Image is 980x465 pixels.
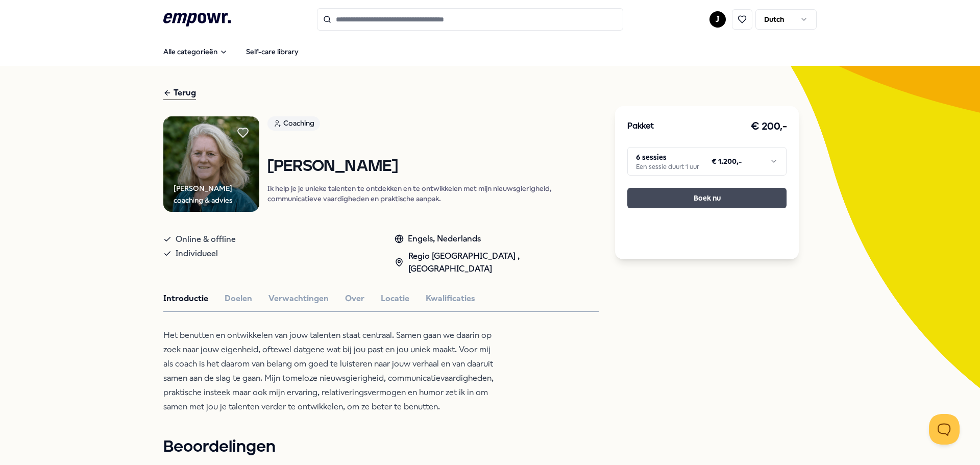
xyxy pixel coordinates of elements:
button: Over [345,292,364,305]
span: Individueel [176,247,218,261]
span: Online & offline [176,232,236,247]
button: Locatie [381,292,409,305]
div: [PERSON_NAME] coaching & advies [174,183,259,206]
button: Kwalificaties [426,292,475,305]
nav: Main [155,41,307,62]
h3: € 200,- [751,118,787,135]
button: Boek nu [627,188,787,208]
h3: Pakket [627,120,654,133]
p: Ik help je je unieke talenten te ontdekken en te ontwikkelen met mijn nieuwsgierigheid, communica... [267,183,599,204]
div: Terug [163,86,196,100]
button: Doelen [225,292,252,305]
button: Introductie [163,292,208,305]
h1: [PERSON_NAME] [267,158,599,176]
div: Engels, Nederlands [395,232,599,246]
a: Self-care library [238,41,307,62]
div: Coaching [267,116,320,131]
img: Product Image [163,116,259,212]
button: Alle categorieën [155,41,236,62]
button: J [709,11,726,28]
input: Search for products, categories or subcategories [317,8,623,31]
a: Coaching [267,116,599,134]
p: Het benutten en ontwikkelen van jouw talenten staat centraal. Samen gaan we daarin op zoek naar j... [163,328,495,414]
iframe: Help Scout Beacon - Open [929,414,960,445]
div: Regio [GEOGRAPHIC_DATA] , [GEOGRAPHIC_DATA] [395,250,599,276]
button: Verwachtingen [268,292,329,305]
h1: Beoordelingen [163,434,599,460]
